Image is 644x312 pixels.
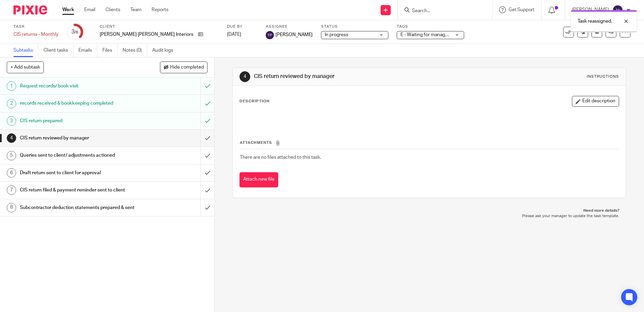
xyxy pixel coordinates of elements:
a: Clients [105,6,120,13]
h1: CIS return reviewed by manager [20,133,136,143]
a: Emails [78,44,97,57]
img: svg%3E [266,31,274,39]
span: E - Waiting for manager review/approval [400,32,483,37]
p: Description [239,99,269,104]
p: Please ask your manager to update the task template. [239,213,619,219]
div: 2 [7,99,16,108]
a: Work [62,6,74,13]
h1: records received & bookkeeping completed [20,98,136,108]
div: 5 [7,151,16,160]
label: Assignee [266,24,313,29]
div: Instructions [587,74,619,79]
div: 4 [239,71,250,82]
span: Attachments [240,141,272,145]
img: svg%3E [612,5,623,16]
button: + Add subtask [7,61,44,73]
p: Need more details? [239,208,619,213]
p: Task reassigned. [578,18,612,25]
h1: Subcontractor deduction statements prepared & sent [20,203,136,213]
img: Pixie [13,5,47,15]
span: There are no files attached to this task. [240,155,321,160]
h1: CIS return filed & payment reminder sent to client [20,185,136,195]
div: 1 [7,81,16,91]
div: 8 [7,203,16,212]
label: Due by [227,24,257,29]
p: [PERSON_NAME] [PERSON_NAME] Interiors Limited [100,31,195,38]
button: Attach new file [239,172,278,187]
a: Audit logs [152,44,178,57]
h1: CIS return reviewed by manager [254,73,444,80]
a: Email [84,6,95,13]
a: Client tasks [43,44,73,57]
a: Team [130,6,141,13]
div: 7 [7,185,16,195]
div: CIS returns - Monthly [13,31,58,38]
span: [PERSON_NAME] [276,31,313,38]
div: 3 [7,116,16,126]
div: 4 [7,133,16,143]
a: Subtasks [13,44,38,57]
a: Reports [152,6,168,13]
div: 3 [71,28,78,36]
h1: Draft return sent to client for approval [20,168,136,178]
label: Client [100,24,219,29]
label: Task [13,24,58,29]
span: In progress [325,32,348,37]
span: Hide completed [170,65,204,70]
label: Status [321,24,388,29]
a: Files [102,44,118,57]
h1: Queries sent to client/ adjustments actioned [20,150,136,160]
a: Notes (0) [123,44,147,57]
span: [DATE] [227,32,241,37]
h1: Request records/ book visit [20,81,136,91]
button: Hide completed [160,61,207,73]
button: Edit description [572,96,619,107]
small: /8 [74,30,78,34]
h1: CIS return prepared [20,116,136,126]
div: 6 [7,168,16,178]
